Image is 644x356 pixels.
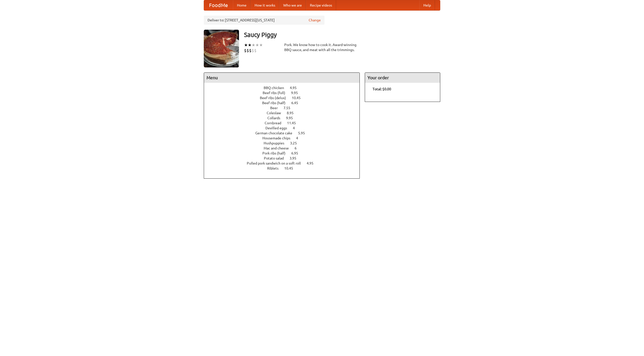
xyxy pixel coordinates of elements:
li: ★ [255,42,259,48]
li: ★ [259,42,263,48]
li: ★ [244,42,248,48]
span: 3.95 [290,156,301,160]
a: Mac and cheese 6 [264,146,306,150]
span: 6 [295,146,302,150]
a: Beef ribs (half) 6.45 [262,101,307,105]
li: $ [254,48,257,53]
span: 10.45 [284,166,298,170]
span: 9.95 [286,116,298,120]
a: Pork ribs (half) 6.95 [262,151,307,155]
span: Devilled eggs [265,126,292,130]
a: Housemade chips 4 [262,136,307,140]
span: Beef ribs (delux) [260,96,291,100]
span: German chocolate cake [255,131,297,135]
a: Devilled eggs 4 [265,126,304,130]
span: 5.95 [298,131,310,135]
span: 3.25 [290,141,302,145]
span: Coleslaw [267,111,286,115]
span: Pulled pork sandwich on a soft roll [247,161,306,165]
span: Cornbread [265,121,286,125]
b: Total: $0.00 [373,87,391,91]
span: Beef ribs (full) [263,91,290,95]
a: Riblets 10.45 [267,166,302,170]
span: Collards [267,116,285,120]
div: Pork. We know how to cook it. Award-winning BBQ sauce, and meat with all the trimmings. [284,42,360,52]
span: 4 [296,136,303,140]
span: Riblets [267,166,284,170]
span: 4 [293,126,300,130]
a: Change [309,18,321,23]
h4: Your order [365,73,440,83]
h3: Saucy Piggy [244,30,440,40]
a: Help [419,0,435,10]
span: Mac and cheese [264,146,294,150]
a: Coleslaw 8.95 [267,111,303,115]
a: Potato salad 3.95 [264,156,306,160]
span: 10.45 [292,96,306,100]
div: Deliver to: [STREET_ADDRESS][US_STATE] [204,16,325,25]
li: ★ [248,42,252,48]
h4: Menu [204,73,359,83]
li: $ [252,48,254,53]
span: Beer [270,106,283,110]
li: $ [249,48,252,53]
span: Hushpuppies [264,141,289,145]
a: Home [233,0,251,10]
span: 7.55 [284,106,295,110]
span: 9.95 [291,91,303,95]
img: angular.jpg [204,30,239,67]
span: Potato salad [264,156,289,160]
a: Recipe videos [306,0,336,10]
span: 4.95 [290,86,302,90]
a: FoodMe [204,0,233,10]
a: BBQ chicken 4.95 [264,86,306,90]
a: German chocolate cake 5.95 [255,131,314,135]
a: Pulled pork sandwich on a soft roll 4.95 [247,161,323,165]
li: $ [244,48,247,53]
a: Beef ribs (full) 9.95 [263,91,307,95]
li: ★ [252,42,255,48]
a: Beer 7.55 [270,106,300,110]
li: $ [247,48,249,53]
a: Cornbread 11.45 [265,121,305,125]
span: 11.45 [287,121,301,125]
a: Collards 9.95 [267,116,302,120]
a: How it works [251,0,279,10]
a: Hushpuppies 3.25 [264,141,306,145]
a: Who we are [279,0,306,10]
span: 8.95 [287,111,299,115]
span: 4.95 [307,161,318,165]
span: Housemade chips [262,136,295,140]
span: Beef ribs (half) [262,101,291,105]
span: BBQ chicken [264,86,289,90]
span: 6.95 [291,151,303,155]
span: 6.45 [291,101,303,105]
span: Pork ribs (half) [262,151,291,155]
a: Beef ribs (delux) 10.45 [260,96,310,100]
